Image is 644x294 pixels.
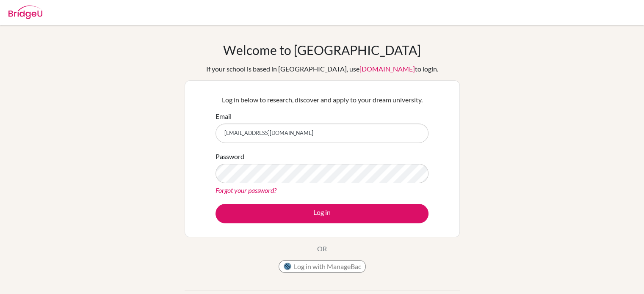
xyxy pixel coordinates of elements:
[216,111,232,121] label: Email
[216,95,428,105] p: Log in below to research, discover and apply to your dream university.
[359,65,415,73] a: [DOMAIN_NAME]
[223,42,421,58] h1: Welcome to [GEOGRAPHIC_DATA]
[216,151,244,162] label: Password
[206,64,438,74] div: If your school is based in [GEOGRAPHIC_DATA], use to login.
[279,260,366,273] button: Log in with ManageBac
[8,5,42,19] img: Bridge-U
[216,204,428,223] button: Log in
[216,186,276,194] a: Forgot your password?
[317,244,327,254] p: OR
